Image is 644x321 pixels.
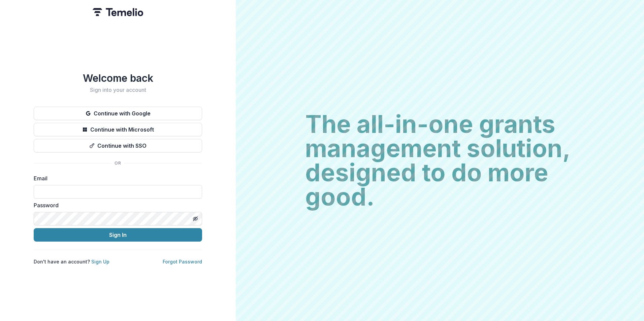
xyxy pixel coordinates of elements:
button: Continue with Google [34,107,202,120]
h1: Welcome back [34,72,202,84]
p: Don't have an account? [34,258,109,265]
h2: Sign into your account [34,87,202,93]
img: Temelio [93,8,143,16]
a: Sign Up [91,259,109,264]
button: Continue with SSO [34,139,202,152]
button: Sign In [34,228,202,242]
button: Continue with Microsoft [34,123,202,136]
a: Forgot Password [163,259,202,264]
label: Email [34,174,198,182]
button: Toggle password visibility [190,213,201,224]
label: Password [34,201,198,209]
